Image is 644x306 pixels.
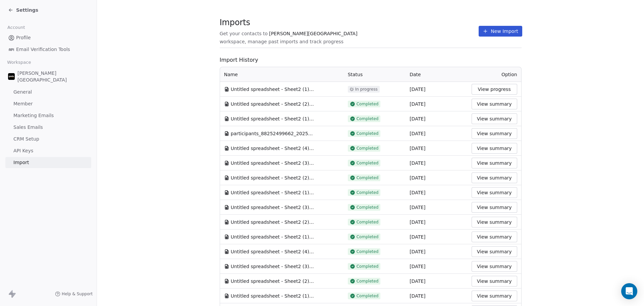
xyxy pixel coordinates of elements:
div: [DATE] [410,248,464,255]
div: [DATE] [410,204,464,211]
span: Settings [16,7,38,13]
span: Completed [357,249,379,254]
div: [DATE] [410,278,464,285]
div: [DATE] [410,293,464,299]
span: Marketing Emails [13,112,54,119]
a: API Keys [5,145,91,156]
span: Email Verification Tools [16,46,70,53]
span: workspace, manage past imports and track progress [220,38,343,45]
a: CRM Setup [5,134,91,145]
span: General [13,89,32,96]
span: Completed [357,219,379,225]
div: [DATE] [410,101,464,107]
a: Email Verification Tools [5,44,91,55]
span: Completed [357,116,379,121]
button: View summary [472,172,517,183]
span: Untitled spreadsheet - Sheet2 (2).csv [231,278,315,285]
span: Untitled spreadsheet - Sheet2 (4).csv [231,145,315,152]
span: Imports [220,17,479,28]
span: Sales Emails [13,124,43,131]
div: [DATE] [410,263,464,270]
span: Untitled spreadsheet - Sheet2 (1).csv [231,86,315,93]
a: General [5,87,91,98]
div: [DATE] [410,145,464,152]
a: Help & Support [55,291,93,297]
span: Name [224,71,238,78]
span: Untitled spreadsheet - Sheet2 (4).csv [231,248,315,255]
a: Settings [8,7,38,13]
a: Marketing Emails [5,110,91,121]
span: Untitled spreadsheet - Sheet2 (1).csv [231,189,315,196]
span: Account [4,22,28,33]
div: [DATE] [410,86,464,93]
span: Completed [357,131,379,136]
span: CRM Setup [13,136,39,143]
span: Option [501,72,517,77]
span: Help & Support [62,291,93,297]
span: Untitled spreadsheet - Sheet2 (3).csv [231,263,315,270]
button: View progress [472,84,517,95]
span: Completed [357,160,379,166]
button: View summary [472,99,517,109]
div: [DATE] [410,234,464,240]
div: [DATE] [410,189,464,196]
span: [PERSON_NAME][GEOGRAPHIC_DATA] [269,30,357,37]
span: participants_88252499662_2025_08_23.csv [231,130,315,137]
span: Completed [357,264,379,269]
span: Untitled spreadsheet - Sheet2 (1).csv [231,115,315,122]
span: Untitled spreadsheet - Sheet2 (2).csv [231,219,315,225]
button: View summary [472,232,517,242]
button: View summary [472,158,517,168]
button: View summary [472,261,517,272]
button: View summary [472,276,517,287]
span: Completed [357,278,379,284]
span: Completed [357,205,379,210]
span: Untitled spreadsheet - Sheet2 (1).csv [231,293,315,299]
span: API Keys [13,147,33,154]
span: Get your contacts to [220,30,268,37]
button: View summary [472,246,517,257]
span: Untitled spreadsheet - Sheet2 (3).csv [231,160,315,166]
a: Member [5,98,91,109]
a: Import [5,157,91,168]
span: Untitled spreadsheet - Sheet2 (2).csv [231,101,315,107]
button: View summary [472,217,517,227]
span: In progress [355,87,378,92]
span: Completed [357,175,379,181]
div: [DATE] [410,130,464,137]
div: Open Intercom Messenger [621,283,637,299]
span: Completed [357,190,379,195]
a: Sales Emails [5,122,91,133]
span: Date [410,72,421,77]
span: Untitled spreadsheet - Sheet2 (1).csv [231,234,315,240]
span: Workspace [4,57,34,67]
span: Completed [357,146,379,151]
button: View summary [472,143,517,154]
span: Import [13,159,29,166]
div: [DATE] [410,174,464,181]
button: View summary [472,128,517,139]
span: Untitled spreadsheet - Sheet2 (3).csv [231,204,315,211]
button: View summary [472,113,517,124]
button: View summary [472,291,517,301]
a: Profile [5,32,91,43]
button: View summary [472,202,517,213]
span: Status [348,72,363,77]
div: [DATE] [410,219,464,225]
img: Zeeshan%20Neck%20Print%20Dark.png [8,73,15,80]
span: Member [13,100,33,107]
span: Completed [357,234,379,240]
button: View summary [472,187,517,198]
span: Import History [220,56,522,64]
span: Profile [16,34,31,41]
div: [DATE] [410,115,464,122]
span: Completed [357,101,379,107]
button: New Import [479,26,522,37]
span: [PERSON_NAME][GEOGRAPHIC_DATA] [17,70,89,83]
span: Untitled spreadsheet - Sheet2 (2).csv [231,174,315,181]
div: [DATE] [410,160,464,166]
span: Completed [357,293,379,299]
